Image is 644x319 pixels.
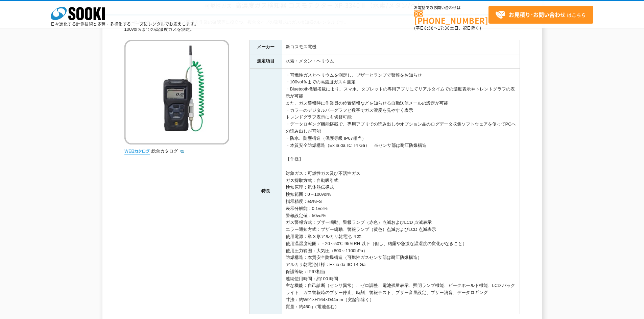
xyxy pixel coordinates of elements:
[124,40,229,144] img: 高濃度ガス検知器 コスモテクター XP-3340Ⅱ（水素/メタン/ヘリウム）
[249,40,282,54] th: メーカー
[51,22,199,26] p: 日々進化する計測技術と多種・多様化するニーズにレンタルでお応えします。
[414,6,488,10] span: お電話でのお問い合わせは
[438,25,450,31] span: 17:30
[414,25,481,31] span: (平日 ～ 土日、祝日除く)
[282,68,520,314] td: ・可燃性ガスとヘリウムを測定し、ブザーとランプで警報をお知らせ ・100vol％までの高濃度ガスを測定 ・Bluetooth機能搭載により、スマホ、タブレットの専用アプリにてリアルタイムでの濃度...
[282,54,520,68] td: 水素・メタン・ヘリウム
[282,40,520,54] td: 新コスモス電機
[509,10,566,19] strong: お見積り･お問い合わせ
[495,10,586,20] span: はこちら
[424,25,434,31] span: 8:50
[124,148,150,155] img: webカタログ
[414,10,488,24] a: [PHONE_NUMBER]
[249,54,282,68] th: 測定項目
[249,68,282,314] th: 特長
[488,6,593,24] a: お見積り･お問い合わせはこちら
[151,149,185,154] a: 総合カタログ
